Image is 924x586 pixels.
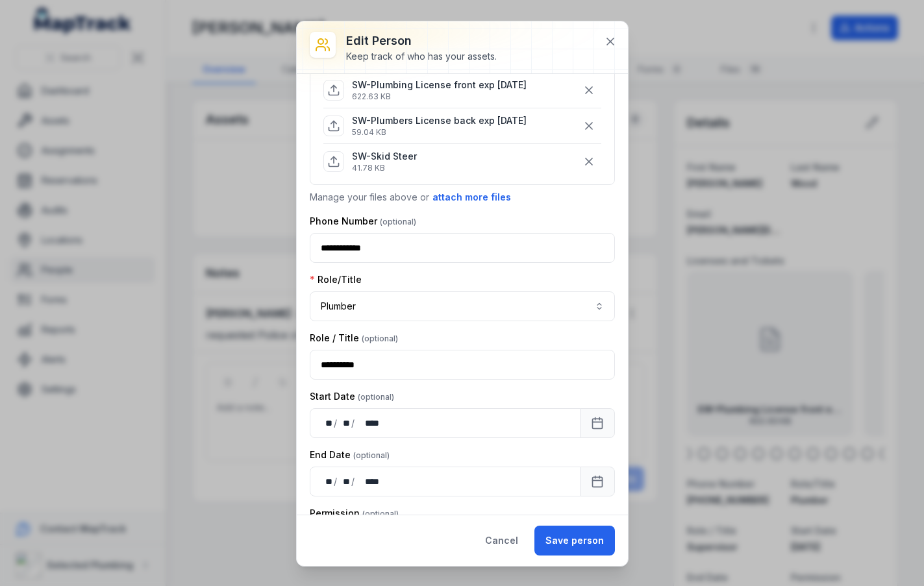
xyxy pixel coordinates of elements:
label: Role/Title [310,273,362,286]
button: Plumber [310,291,615,321]
div: month, [338,475,351,488]
p: Manage your files above or [310,190,615,204]
label: Permission [310,507,399,520]
p: 622.63 KB [352,92,527,102]
button: attach more files [432,190,512,204]
p: SW-Skid Steer [352,150,417,163]
p: SW-Plumbers License back exp [DATE] [352,114,527,127]
div: Keep track of who has your assets. [346,50,497,63]
label: End Date [310,448,390,461]
label: Role / Title [310,332,398,345]
button: Save person [534,526,615,555]
div: month, [338,417,351,430]
label: Start Date [310,390,394,403]
div: / [334,475,338,488]
button: Calendar [580,467,615,496]
p: SW-Plumbing License front exp [DATE] [352,79,527,92]
button: Cancel [474,526,529,555]
p: 41.78 KB [352,163,417,173]
h3: Edit person [346,32,497,50]
div: day, [321,417,334,430]
div: / [334,417,338,430]
p: 59.04 KB [352,127,527,138]
button: Calendar [580,408,615,438]
div: / [351,475,356,488]
div: year, [356,417,381,430]
label: Phone Number [310,215,416,228]
div: / [351,417,356,430]
div: year, [356,475,381,488]
div: day, [321,475,334,488]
